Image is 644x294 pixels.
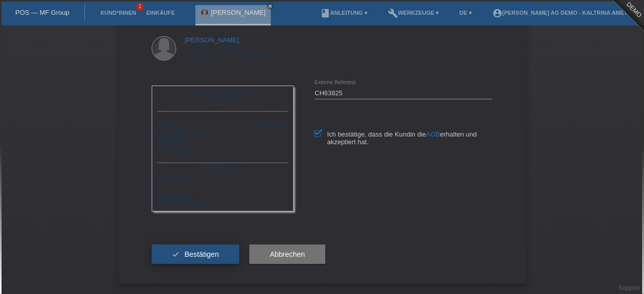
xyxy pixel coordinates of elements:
[185,36,239,44] a: [PERSON_NAME]
[487,10,639,16] a: account_circle[PERSON_NAME] AG Demo - Kaltrina Ameti ▾
[136,3,144,11] span: 1
[492,8,502,18] i: account_circle
[152,245,240,264] button: check Bestätigen
[383,10,444,16] a: buildWerkzeuge ▾
[185,36,270,59] div: [STREET_ADDRESS] 9001 [GEOGRAPHIC_DATA]
[157,137,185,145] span: CH63825
[426,130,440,138] a: AGB
[249,245,325,264] button: Abbrechen
[619,284,640,291] a: Support
[160,99,286,106] div: Demo Filiale
[270,250,305,258] span: Abbrechen
[172,250,180,258] i: check
[320,8,330,18] i: book
[388,8,398,18] i: build
[95,10,141,16] a: Kund*innen
[314,130,493,146] label: Ich bestätige, dass die Kundin die erhalten und akzeptiert hat.
[247,122,288,129] div: CHF 4'000.00
[157,174,288,206] div: Merchant-ID: 51944 Card-Number: 183901283428486804
[141,10,180,16] a: Einkäufe
[160,91,286,99] div: [PERSON_NAME] AG
[315,10,373,16] a: bookAnleitung ▾
[157,163,288,174] div: [DATE] 10:13
[184,250,219,258] span: Bestätigen
[454,10,477,16] a: DE ▾
[211,9,266,16] a: [PERSON_NAME]
[15,9,69,16] a: POS — MF Group
[267,3,274,10] a: close
[268,4,273,9] i: close
[157,122,205,152] div: [DATE] POSP00027963 Abholung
